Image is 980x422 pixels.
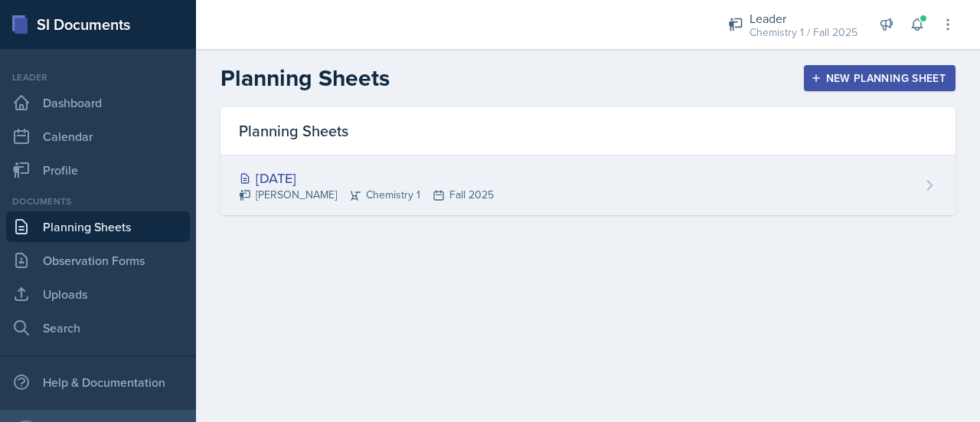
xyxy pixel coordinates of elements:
h2: Planning Sheets [220,64,390,92]
a: [DATE] [PERSON_NAME]Chemistry 1Fall 2025 [220,155,955,215]
div: Leader [6,70,190,84]
a: Observation Forms [6,245,190,276]
a: Planning Sheets [6,211,190,242]
div: New Planning Sheet [814,72,946,84]
div: Chemistry 1 / Fall 2025 [750,25,857,41]
a: Dashboard [6,87,190,118]
a: Search [6,312,190,343]
div: Planning Sheets [220,107,955,155]
div: Documents [6,195,190,208]
div: Leader [750,9,857,28]
a: Uploads [6,279,190,309]
div: [DATE] [239,168,494,188]
a: Calendar [6,121,190,152]
div: [PERSON_NAME] Chemistry 1 Fall 2025 [239,187,494,203]
div: Help & Documentation [6,367,190,397]
button: New Planning Sheet [804,65,955,91]
a: Profile [6,155,190,185]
